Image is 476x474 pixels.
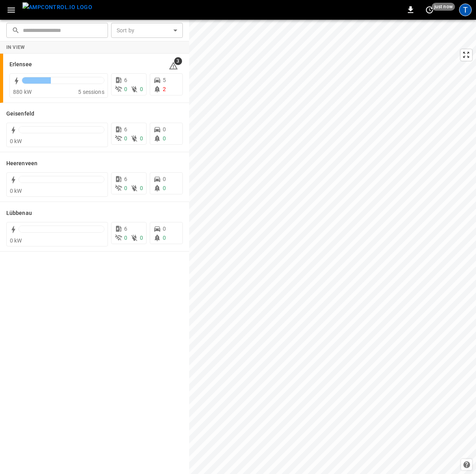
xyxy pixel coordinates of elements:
[163,135,166,142] span: 0
[174,57,182,65] span: 3
[140,235,143,241] span: 0
[163,235,166,241] span: 0
[140,135,143,142] span: 0
[124,235,127,241] span: 0
[163,185,166,191] span: 0
[6,45,25,50] strong: In View
[6,209,32,218] h6: Lübbenau
[10,237,22,244] span: 0 kW
[124,77,127,83] span: 6
[124,185,127,191] span: 0
[6,110,34,118] h6: Geisenfeld
[124,135,127,142] span: 0
[10,138,22,144] span: 0 kW
[163,126,166,132] span: 0
[124,226,127,232] span: 6
[13,89,32,95] span: 880 kW
[124,176,127,182] span: 6
[124,126,127,132] span: 6
[124,86,127,92] span: 0
[6,159,37,168] h6: Heerenveen
[22,2,92,12] img: ampcontrol.io logo
[163,77,166,83] span: 5
[163,226,166,232] span: 0
[78,89,104,95] span: 5 sessions
[163,176,166,182] span: 0
[163,86,166,92] span: 2
[9,60,32,69] h6: Erlensee
[140,185,143,191] span: 0
[423,4,436,16] button: set refresh interval
[10,188,22,194] span: 0 kW
[140,86,143,92] span: 0
[432,3,455,11] span: just now
[459,4,472,16] div: profile-icon
[189,20,476,474] canvas: Map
